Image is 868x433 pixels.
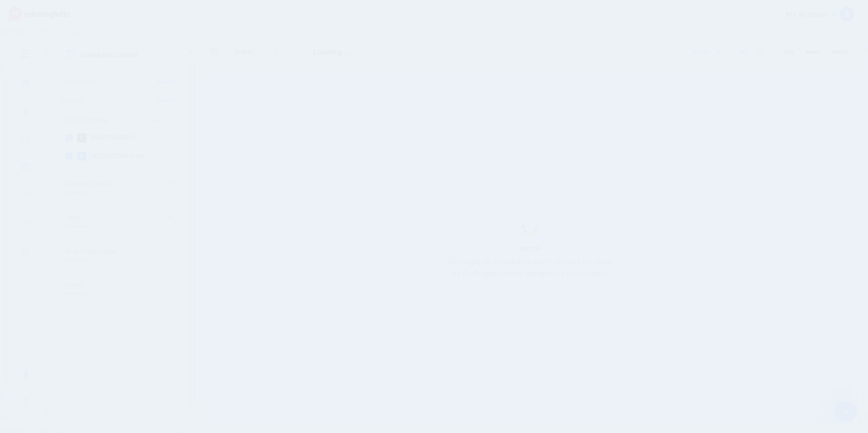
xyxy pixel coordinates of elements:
a: Drafts2 [688,44,730,60]
h4: Social Profiles [65,117,143,123]
a: My Account [776,4,854,26]
img: paragraph-boxed.png [740,49,747,56]
span: Drafts [693,49,710,55]
a: Add [143,116,164,124]
label: @GIZGUIDEPH [77,133,134,143]
p: Viewing all [65,257,88,262]
h4: Drip Campaigns [65,248,168,254]
a: Upgrade [158,79,176,84]
h4: Posting Status [65,181,168,187]
img: calendar.png [65,50,75,60]
p: Not ready to schedule a post? Choose the Save as Draft option when composing the content. [445,256,615,280]
span: 2 [712,48,725,56]
img: facebook-square.png [77,152,86,161]
p: Viewing all [65,223,88,229]
h4: Users [65,281,168,288]
a: Week [800,45,826,59]
span: Loading... [313,47,348,56]
label: GIZGUIDEPH page [77,152,145,161]
a: Clear All [157,98,176,103]
img: facebook-grey-square.png [758,49,765,56]
img: Missinglettr [9,7,70,22]
img: twitter-square.png [77,133,86,143]
p: Scheduled Posts [62,79,176,84]
h4: Filters [62,98,176,104]
a: Day [779,45,800,59]
h5: PRO TIP [445,246,615,252]
p: Viewing all [65,290,88,296]
a: Month [826,45,853,59]
h4: Tags [65,214,168,221]
img: menu.png [21,50,30,58]
p: Viewing all [65,190,88,195]
p: Scheduled Content [80,52,138,58]
img: calendar-grey-darker.png [210,48,218,56]
a: [DATE] [226,44,262,60]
